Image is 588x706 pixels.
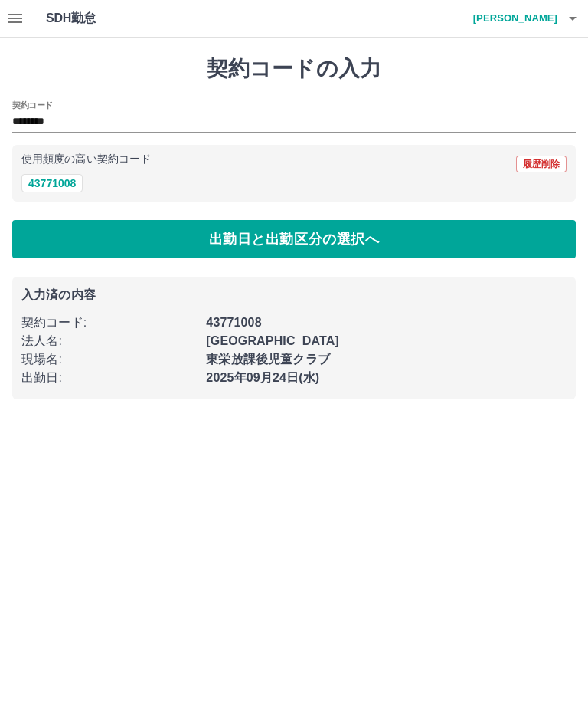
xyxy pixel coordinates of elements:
[12,220,576,258] button: 出勤日と出勤区分の選択へ
[516,156,567,172] button: 履歴削除
[12,56,576,82] h1: 契約コードの入力
[12,99,53,111] h2: 契約コード
[206,334,339,347] b: [GEOGRAPHIC_DATA]
[21,154,151,165] p: 使用頻度の高い契約コード
[21,314,197,332] p: 契約コード :
[21,174,83,192] button: 43771008
[206,316,261,329] b: 43771008
[206,353,330,366] b: 東栄放課後児童クラブ
[206,371,319,384] b: 2025年09月24日(水)
[21,350,197,369] p: 現場名 :
[21,332,197,350] p: 法人名 :
[21,369,197,387] p: 出勤日 :
[21,289,567,301] p: 入力済の内容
